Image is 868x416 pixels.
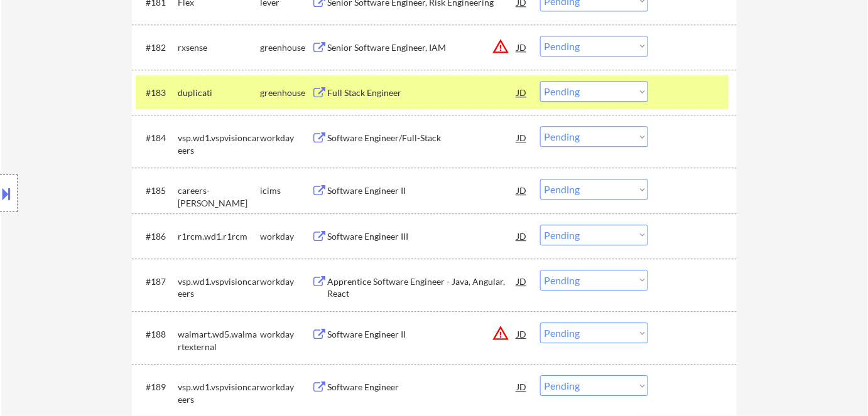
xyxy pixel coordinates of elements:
div: Senior Software Engineer, IAM [327,41,517,54]
div: #182 [146,41,168,54]
div: JD [516,225,528,247]
div: #189 [146,381,168,393]
div: workday [260,275,312,288]
div: Apprentice Software Engineer - Java, Angular, React [327,275,517,300]
div: vsp.wd1.vspvisioncareers [178,381,260,405]
div: Software Engineer III [327,230,517,243]
div: Software Engineer II [327,184,517,197]
div: JD [516,126,528,149]
div: workday [260,381,312,393]
div: icims [260,184,312,197]
div: workday [260,132,312,144]
div: rxsense [178,41,260,54]
div: JD [516,179,528,201]
button: warning_amber [492,38,509,55]
div: JD [516,375,528,398]
div: JD [516,36,528,58]
div: greenhouse [260,41,312,54]
div: Full Stack Engineer [327,87,517,99]
div: walmart.wd5.walmartexternal [178,328,260,353]
div: Software Engineer [327,381,517,393]
div: Software Engineer/Full-Stack [327,132,517,144]
div: JD [516,81,528,104]
div: JD [516,270,528,292]
div: workday [260,328,312,341]
div: greenhouse [260,87,312,99]
div: #188 [146,328,168,341]
div: workday [260,230,312,243]
div: JD [516,323,528,345]
button: warning_amber [492,324,509,342]
div: Software Engineer II [327,328,517,341]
